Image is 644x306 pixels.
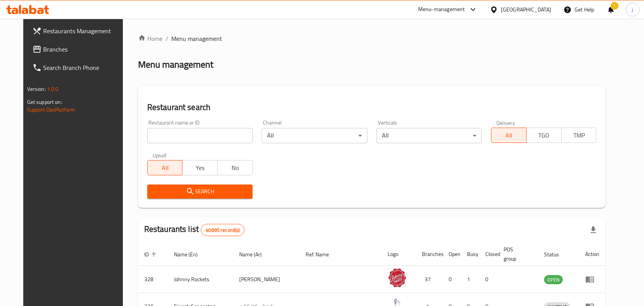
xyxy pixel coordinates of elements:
[201,227,244,234] span: 40695 record(s)
[239,250,272,259] span: Name (Ar)
[217,160,253,175] button: No
[138,58,213,71] h2: Menu management
[561,128,597,143] button: TMP
[491,128,526,143] button: All
[201,224,245,236] div: Total records count
[377,128,482,143] div: All
[147,128,253,143] input: Search for restaurant name or ID..
[544,250,569,259] span: Status
[221,162,250,173] span: No
[504,245,529,263] span: POS group
[306,250,339,259] span: Ref. Name
[147,185,253,199] button: Search
[461,266,479,293] td: 1
[144,250,159,259] span: ID
[382,243,416,266] th: Logo
[47,84,59,94] span: 1.0.0
[544,275,563,284] span: OPEN
[443,266,461,293] td: 0
[496,120,515,125] label: Delivery
[530,130,559,141] span: TGO
[443,243,461,266] th: Open
[153,152,167,158] label: Upsell
[584,221,602,239] div: Export file
[138,266,168,293] td: 328
[153,187,246,196] span: Search
[388,268,407,287] img: Johnny Rockets
[632,5,633,14] span: j
[479,266,497,293] td: 0
[144,223,245,236] h2: Restaurants list
[233,266,299,293] td: [PERSON_NAME]
[174,250,208,259] span: Name (En)
[147,102,597,113] h2: Restaurant search
[26,40,131,58] a: Branches
[171,34,222,43] span: Menu management
[579,243,605,266] th: Action
[43,26,125,36] span: Restaurants Management
[147,160,183,175] button: All
[585,275,599,284] div: Menu
[416,266,443,293] td: 37
[416,243,443,266] th: Branches
[185,162,214,173] span: Yes
[26,58,131,77] a: Search Branch Phone
[479,243,497,266] th: Closed
[461,243,479,266] th: Busy
[26,22,131,40] a: Restaurants Management
[526,128,562,143] button: TGO
[43,45,125,54] span: Branches
[565,130,594,141] span: TMP
[182,160,217,175] button: Yes
[494,130,523,141] span: All
[166,34,168,43] li: /
[43,63,125,72] span: Search Branch Phone
[168,266,233,293] td: Johnny Rockets
[138,34,163,43] a: Home
[27,105,76,115] a: Support.OpsPlatform
[418,5,465,14] div: Menu-management
[151,162,180,173] span: All
[138,34,606,43] nav: breadcrumb
[27,97,62,107] span: Get support on:
[501,5,551,14] div: [GEOGRAPHIC_DATA]
[27,84,46,94] span: Version:
[262,128,367,143] div: All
